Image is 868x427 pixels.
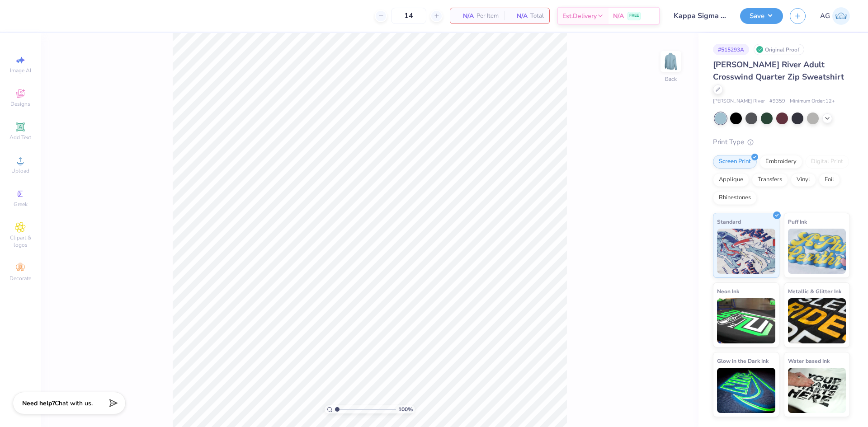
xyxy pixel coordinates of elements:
span: Total [530,11,544,21]
span: Add Text [9,134,31,141]
div: Foil [819,173,840,187]
span: [PERSON_NAME] River Adult Crosswind Quarter Zip Sweatshirt [713,59,844,82]
span: N/A [509,11,528,21]
span: Minimum Order: 12 + [790,98,835,105]
span: N/A [613,11,624,21]
div: Applique [713,173,749,187]
a: AG [820,7,850,25]
span: Per Item [476,11,499,21]
button: Save [740,8,783,24]
span: Clipart & logos [5,234,36,249]
span: Decorate [9,275,31,282]
span: Water based Ink [788,356,830,366]
span: Puff Ink [788,217,807,226]
div: Print Type [713,137,850,147]
div: Transfers [752,173,788,187]
div: Vinyl [791,173,816,187]
div: Screen Print [713,155,757,169]
input: Untitled Design [667,7,733,25]
span: Est. Delivery [562,11,597,21]
div: Original Proof [754,44,804,55]
span: # 9359 [769,98,785,105]
input: – – [391,8,426,24]
img: Metallic & Glitter Ink [788,298,846,343]
span: Metallic & Glitter Ink [788,286,841,296]
div: Rhinestones [713,191,757,205]
span: Image AI [10,67,31,74]
span: Chat with us. [55,399,93,408]
span: Standard [717,217,741,226]
span: Upload [11,167,29,174]
img: Water based Ink [788,368,846,413]
img: Glow in the Dark Ink [717,368,775,413]
img: Neon Ink [717,298,775,343]
div: Back [665,75,677,83]
img: Standard [717,229,775,274]
strong: Need help? [22,399,55,408]
div: # 515293A [713,44,749,55]
span: Glow in the Dark Ink [717,356,769,366]
span: Greek [14,201,28,208]
div: Embroidery [759,155,802,169]
div: Digital Print [805,155,849,169]
span: AG [820,11,830,21]
img: Aljosh Eyron Garcia [832,7,850,25]
img: Back [662,52,680,70]
span: 100 % [398,405,413,413]
span: FREE [629,13,639,19]
span: N/A [456,11,474,21]
span: Designs [10,100,30,108]
img: Puff Ink [788,229,846,274]
span: Neon Ink [717,286,739,296]
span: [PERSON_NAME] River [713,98,765,105]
